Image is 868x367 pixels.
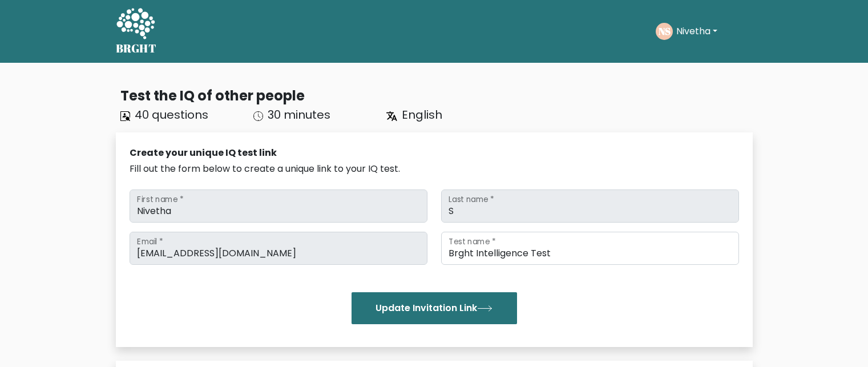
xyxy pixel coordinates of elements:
input: Email [130,232,427,265]
input: Test name [441,232,739,265]
text: NS [658,25,670,38]
button: Nivetha [673,24,721,39]
span: 40 questions [135,107,208,123]
span: 30 minutes [268,107,330,123]
div: Test the IQ of other people [120,86,753,106]
input: Last name [441,189,739,223]
button: Update Invitation Link [352,292,517,324]
span: English [402,107,442,123]
a: BRGHT [116,5,157,58]
div: Fill out the form below to create a unique link to your IQ test. [130,162,739,176]
h5: BRGHT [116,42,157,55]
div: Create your unique IQ test link [130,146,739,160]
input: First name [130,189,427,223]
